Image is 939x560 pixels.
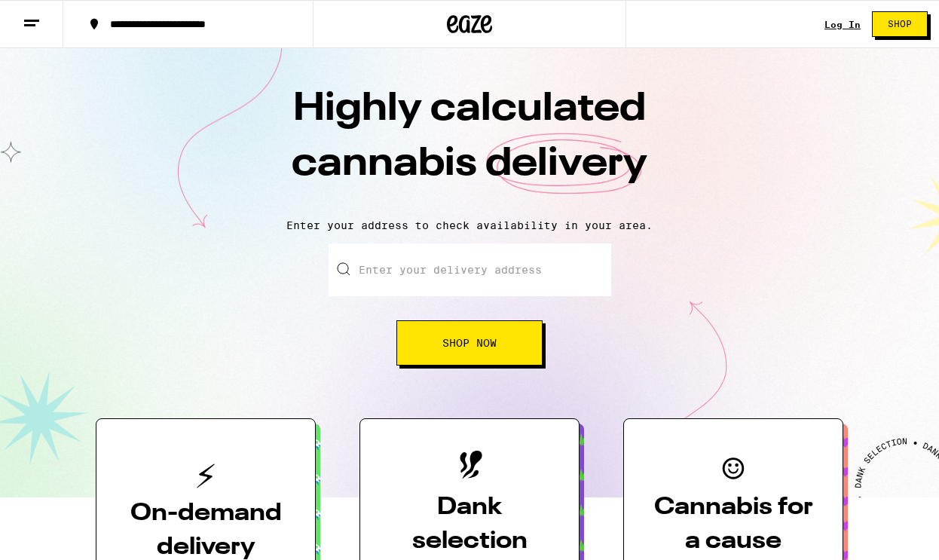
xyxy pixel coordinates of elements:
button: Shop [872,11,928,37]
input: Enter your delivery address [329,243,611,296]
h3: Dank selection [384,491,555,558]
a: Shop [861,11,939,37]
p: Enter your address to check availability in your area. [15,219,924,231]
h3: Cannabis for a cause [648,491,818,558]
button: Shop Now [396,320,543,366]
span: Shop Now [442,338,497,348]
h1: Highly calculated cannabis delivery [206,82,733,207]
a: Log In [824,20,861,29]
span: Shop [888,20,912,29]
